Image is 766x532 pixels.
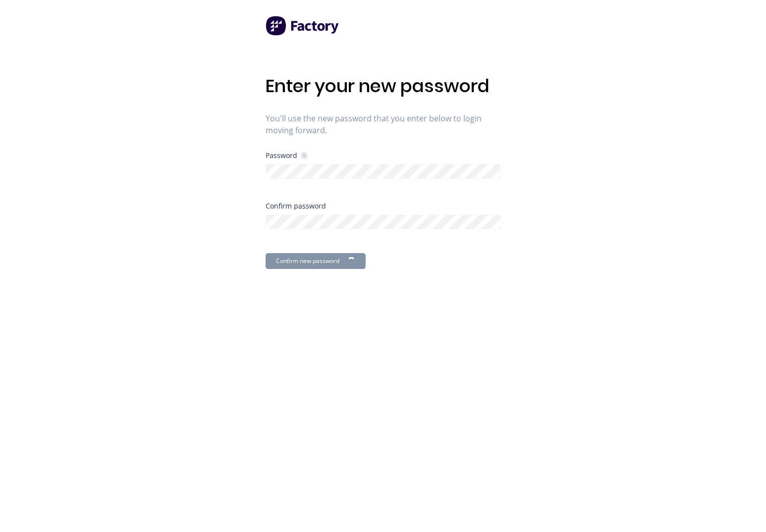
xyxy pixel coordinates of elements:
[266,75,501,97] h1: Enter your new password
[266,253,366,269] button: Confirm new password
[266,16,340,36] img: Factory
[266,112,501,136] span: You'll use the new password that you enter below to login moving forward.
[266,151,308,160] div: Password
[266,203,501,210] div: Confirm password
